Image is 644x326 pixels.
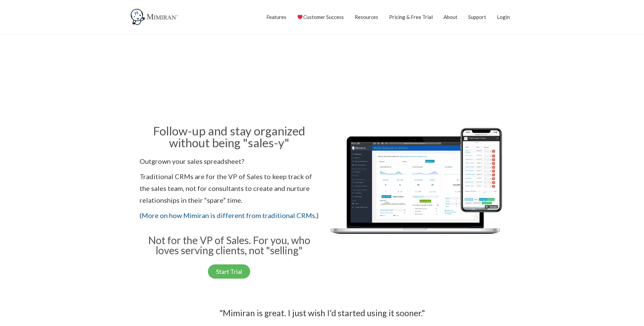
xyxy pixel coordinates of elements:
[129,306,515,321] div: "Mimiran is great. I just wish I'd started using it sooner."
[140,235,319,255] h3: Not for the VP of Sales. For you, who loves serving clients, not "selling"
[142,211,315,219] a: More on how Mimiran is different from traditional CRMs
[140,155,319,167] p: Outgrown your sales spreadsheet?
[140,211,318,219] span: ( .)
[140,171,319,206] p: Traditional CRMs are for the VP of Sales to keep track of the sales team, not for consultants to ...
[444,8,457,25] a: About
[266,8,286,25] a: Features
[208,264,250,279] a: Start Trial
[497,8,510,25] a: Login
[129,8,180,25] img: Mimiran CRM
[326,123,505,258] img: Mimiran CRM for solo consultants dashboard mobile
[389,8,433,25] a: Pricing & Free Trial
[140,125,319,149] h2: Follow-up and stay organized without being "sales-y"
[297,15,303,20] img: ❤️
[468,8,486,25] a: Support
[216,268,242,275] span: Start Trial
[297,8,343,25] a: Customer Success
[355,8,378,25] a: Resources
